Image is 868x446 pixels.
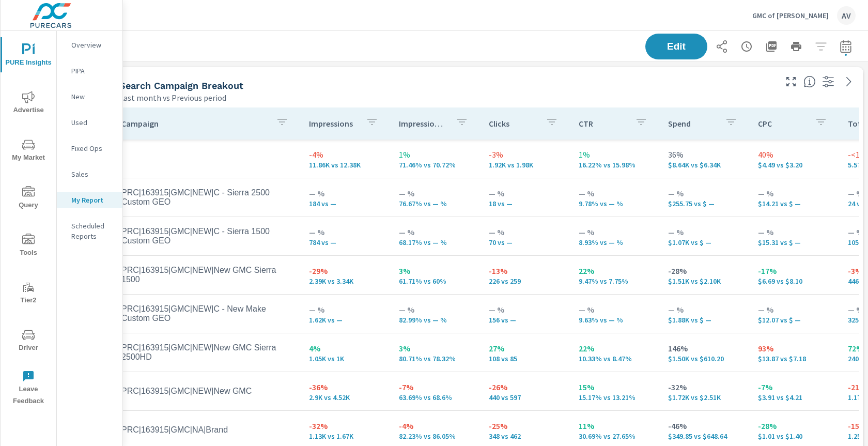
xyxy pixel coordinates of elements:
p: Used [71,117,114,128]
p: 108 vs 85 [489,355,562,363]
p: — % [489,226,562,238]
span: Driver [4,329,53,354]
p: 9.78% vs — % [579,199,652,208]
a: See more details in report [841,73,857,90]
p: Spend [668,118,717,129]
p: — % [758,187,831,199]
p: New [71,91,114,102]
p: 16.22% vs 15.98% [579,161,652,169]
button: Select Date Range [835,36,856,57]
p: -28% [668,265,741,277]
p: $349.85 vs $648.64 [668,432,741,440]
p: 27% [489,342,562,355]
span: This is a summary of Search performance results by campaign. Each column can be sorted. [803,75,816,88]
p: $1,071.62 vs $ — [668,238,741,247]
span: Advertise [4,91,53,116]
td: PRC|163915|GMC|NEW|C - Sierra 1500 Custom GEO [113,219,301,254]
p: 18 vs — [489,199,562,208]
td: PRC|163915|GMC|NEW|New GMC Sierra 1500 [113,257,301,293]
div: AV [837,6,856,25]
span: Tier2 [4,281,53,306]
p: 1,046 vs 1,004 [309,355,382,363]
span: My Market [4,139,53,164]
p: 9.47% vs 7.75% [579,277,652,285]
p: -26% [489,381,562,393]
p: CPC [758,118,807,129]
p: Campaign [121,118,268,129]
button: Edit [645,34,707,59]
span: Tools [4,234,53,259]
div: Overview [57,37,122,53]
p: GMC of [PERSON_NAME] [752,11,829,20]
p: $15.31 vs $ — [758,238,831,247]
div: Scheduled Reports [57,218,122,244]
p: -36% [309,381,382,393]
p: $6.69 vs $8.10 [758,277,831,285]
p: $8,639.05 vs $6,335.91 [668,161,741,169]
p: 2,387 vs 3,343 [309,277,382,285]
p: — % [579,303,652,316]
p: 8.93% vs — % [579,238,652,247]
p: $13.87 vs $7.18 [758,355,831,363]
p: 226 vs 259 [489,277,562,285]
p: Overview [71,40,114,50]
div: nav menu [1,31,56,411]
p: 1,923 vs 1,978 [489,161,562,169]
td: PRC|163915|GMC|NEW|C - Sierra 2500 Custom GEO [113,180,301,215]
button: Make Fullscreen [783,73,799,90]
p: 40% [758,148,831,161]
div: Sales [57,166,122,182]
p: — % [489,303,562,316]
span: PURE Insights [4,43,53,69]
p: $1.01 vs $1.40 [758,432,831,440]
p: -29% [309,265,382,277]
p: -7% [399,381,472,393]
span: Query [4,186,53,211]
p: $1,511.45 vs $2,097.29 [668,277,741,285]
p: — % [668,226,741,238]
p: 93% [758,342,831,355]
p: 146% [668,342,741,355]
p: 80.71% vs 78.32% [399,355,472,363]
p: 784 vs — [309,238,382,247]
p: 15.17% vs 13.21% [579,393,652,402]
p: — % [399,187,472,199]
button: Share Report [711,36,732,57]
p: -17% [758,265,831,277]
p: 11,857 vs 12,375 [309,161,382,169]
p: 184 vs — [309,199,382,208]
p: $3.91 vs $4.21 [758,393,831,402]
p: — % [399,303,472,316]
span: Edit [656,42,697,51]
p: 82.99% vs — % [399,316,472,324]
td: PRC|163915|GMC|NEW|New GMC [113,378,301,404]
p: 61.71% vs 60% [399,277,472,285]
p: $14.21 vs $ — [758,199,831,208]
p: — % [758,303,831,316]
p: Last month vs Previous period [119,91,226,104]
button: Print Report [786,36,807,57]
p: 1% [579,148,652,161]
button: "Export Report to PDF" [761,36,782,57]
p: 15% [579,381,652,393]
p: -28% [758,420,831,432]
p: -3% [489,148,562,161]
p: Fixed Ops [71,143,114,153]
p: 71.46% vs 70.72% [399,161,472,169]
p: Sales [71,169,114,179]
p: — % [668,303,741,316]
div: New [57,89,122,104]
p: 1% [399,148,472,161]
p: 156 vs — [489,316,562,324]
p: 63.69% vs 68.6% [399,393,472,402]
p: 30.69% vs 27.65% [579,432,652,440]
td: PRC|163915|GMC|NEW|C - New Make Custom GEO [113,296,301,331]
p: Impressions [309,118,358,129]
p: — % [579,187,652,199]
p: $12.07 vs $ — [758,316,831,324]
p: — % [309,187,382,199]
p: 3% [399,342,472,355]
p: 36% [668,148,741,161]
p: — % [399,226,472,238]
p: -13% [489,265,562,277]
